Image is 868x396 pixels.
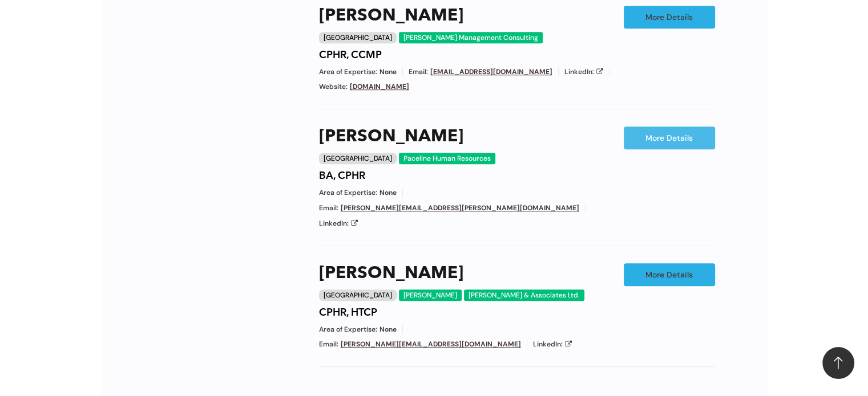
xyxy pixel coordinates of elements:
[399,32,543,43] div: [PERSON_NAME] Management Consulting
[319,289,397,301] div: [GEOGRAPHIC_DATA]
[319,325,377,334] span: Area of Expertise:
[341,340,521,349] a: [PERSON_NAME][EMAIL_ADDRESS][DOMAIN_NAME]
[380,67,397,77] span: None
[319,340,338,349] span: Email:
[319,153,397,164] div: [GEOGRAPHIC_DATA]
[399,289,462,301] div: [PERSON_NAME]
[319,188,377,198] span: Area of Expertise:
[319,219,349,228] span: LinkedIn:
[409,67,428,77] span: Email:
[464,289,584,301] div: [PERSON_NAME] & Associates Ltd.
[319,170,365,182] h4: BA, CPHR
[399,153,495,164] div: Paceline Human Resources
[564,67,594,77] span: LinkedIn:
[380,188,397,198] span: None
[319,203,338,213] span: Email:
[341,203,579,213] a: [PERSON_NAME][EMAIL_ADDRESS][PERSON_NAME][DOMAIN_NAME]
[319,307,377,319] h4: CPHR, HTCP
[624,126,715,149] a: More Details
[319,67,377,77] span: Area of Expertise:
[319,6,463,26] a: [PERSON_NAME]
[319,126,463,147] a: [PERSON_NAME]
[319,49,382,62] h4: CPHR, CCMP
[319,32,397,43] div: [GEOGRAPHIC_DATA]
[624,6,715,28] a: More Details
[430,67,552,76] a: [EMAIL_ADDRESS][DOMAIN_NAME]
[350,82,409,91] a: [DOMAIN_NAME]
[533,340,563,349] span: LinkedIn:
[624,263,715,286] a: More Details
[319,263,463,284] a: [PERSON_NAME]
[380,325,397,334] span: None
[319,82,348,92] span: Website:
